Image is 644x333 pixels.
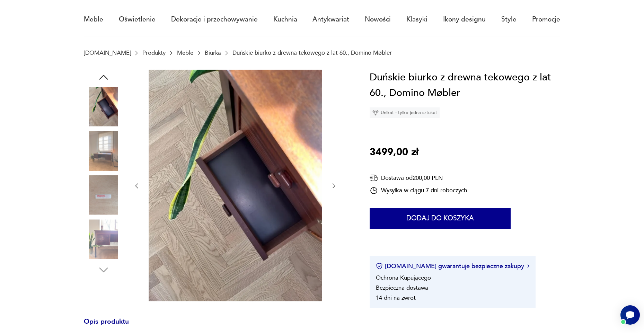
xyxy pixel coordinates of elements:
a: Biurka [205,50,221,56]
a: Dekoracje i przechowywanie [171,3,258,35]
img: Ikona dostawy [370,174,378,182]
a: Ikony designu [443,3,486,35]
p: 3499,00 zł [370,144,418,160]
h1: Duńskie biurko z drewna tekowego z lat 60., Domino Møbler [370,70,560,101]
img: Ikona diamentu [372,109,379,116]
a: Kuchnia [273,3,297,35]
a: Oświetlenie [119,3,156,35]
img: Zdjęcie produktu Duńskie biurko z drewna tekowego z lat 60., Domino Møbler [84,175,123,215]
img: Zdjęcie produktu Duńskie biurko z drewna tekowego z lat 60., Domino Møbler [84,87,123,126]
a: Promocje [532,3,560,35]
a: Meble [84,3,103,35]
a: Klasyki [406,3,427,35]
img: Zdjęcie produktu Duńskie biurko z drewna tekowego z lat 60., Domino Møbler [84,131,123,170]
img: Zdjęcie produktu Duńskie biurko z drewna tekowego z lat 60., Domino Møbler [84,219,123,259]
button: [DOMAIN_NAME] gwarantuje bezpieczne zakupy [376,262,529,271]
div: Unikat - tylko jedna sztuka! [370,107,440,118]
p: Duńskie biurko z drewna tekowego z lat 60., Domino Møbler [232,50,392,56]
a: Antykwariat [312,3,349,35]
iframe: Smartsupp widget button [620,305,640,325]
li: 14 dni na zwrot [376,294,416,302]
a: Style [501,3,517,35]
a: Nowości [365,3,391,35]
img: Zdjęcie produktu Duńskie biurko z drewna tekowego z lat 60., Domino Møbler [149,70,322,301]
div: Wysyłka w ciągu 7 dni roboczych [370,186,467,195]
li: Ochrona Kupującego [376,274,431,282]
div: Dostawa od 200,00 PLN [370,174,467,182]
a: Produkty [142,50,166,56]
li: Bezpieczna dostawa [376,284,428,292]
img: Ikona strzałki w prawo [527,264,529,268]
a: Meble [177,50,193,56]
h3: Opis produktu [84,319,350,333]
img: Ikona certyfikatu [376,263,383,270]
button: Dodaj do koszyka [370,208,511,229]
a: [DOMAIN_NAME] [84,50,131,56]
